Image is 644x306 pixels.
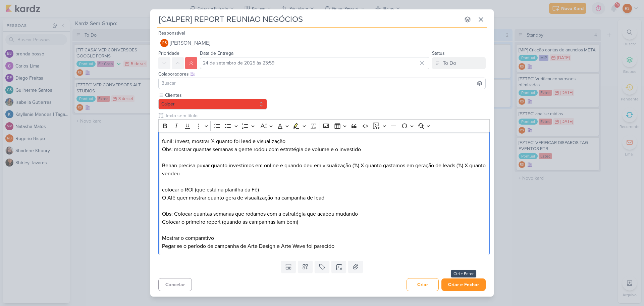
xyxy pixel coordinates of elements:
[158,37,486,49] button: RS [PERSON_NAME]
[158,99,267,110] button: Calper
[164,112,490,119] input: Texto sem título
[158,119,490,132] div: Editor toolbar
[160,39,168,47] div: Renan Sena
[162,178,486,202] p: colocar o ROI (que está na planilha da Fê) O Alê quer mostrar quanto gera de visualização na camp...
[162,242,486,250] p: Pegar se o período de campanha de Arte Design e Arte Wave foi parecido
[443,59,456,67] div: To Do
[162,210,486,218] p: Obs: Colocar quantas semanas que rodamos com a estratégia que acabou mudando
[432,50,445,56] label: Status
[200,57,429,69] input: Select a date
[200,50,233,56] label: Data de Entrega
[170,39,210,47] span: [PERSON_NAME]
[164,92,267,99] label: Clientes
[158,132,490,255] div: Editor editing area: main
[158,50,179,56] label: Prioridade
[158,30,185,36] label: Responsável
[432,57,486,69] button: To Do
[162,226,486,242] p: ⁠⁠⁠⁠⁠⁠⁠ Mostrar o comparativo
[162,137,486,145] p: funil: invest, mostrar % quanto foi lead e visualização
[162,41,167,45] p: RS
[407,278,439,291] button: Criar
[157,13,460,26] input: Kard Sem Título
[441,278,486,291] button: Criar e Fechar
[162,145,486,154] p: Obs: mostrar quantas semanas a gente rodou com estratégia de volume e o investido
[451,270,476,277] div: Ctrl + Enter
[162,162,486,178] p: Renan precisa puxar quanto investimos em online e quando deu em visualização (%) X quanto gastamo...
[162,218,486,226] p: Colocar o primeiro report (quando as campanhas iam bem)
[158,71,486,78] div: Colaboradores
[158,278,192,291] button: Cancelar
[160,79,484,87] input: Buscar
